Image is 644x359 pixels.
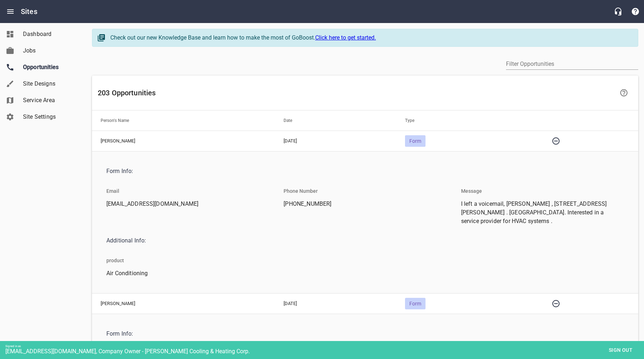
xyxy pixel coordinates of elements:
div: [EMAIL_ADDRESS][DOMAIN_NAME], Company Owner - [PERSON_NAME] Cooling & Heating Corp. [5,348,644,355]
td: [DATE] [275,293,396,314]
span: Dashboard [23,30,78,38]
li: Message [455,182,488,200]
span: Site Settings [23,113,78,121]
span: Additional Info: [106,236,618,245]
span: Form Info: [106,167,618,176]
span: Sign out [606,346,636,355]
a: Learn more about your Opportunities [615,84,632,101]
td: [PERSON_NAME] [92,131,275,151]
li: product [101,252,130,269]
span: Jobs [23,46,78,55]
td: [DATE] [275,131,396,151]
th: Type [396,110,539,131]
a: Click here to get started. [315,34,376,41]
li: Email [101,182,125,200]
button: Open drawer [2,3,19,20]
th: Date [275,110,396,131]
td: [PERSON_NAME] [92,293,275,314]
span: Service Area [23,96,78,105]
span: [PHONE_NUMBER] [284,200,441,208]
span: [EMAIL_ADDRESS][DOMAIN_NAME] [106,200,263,208]
h6: 203 Opportunities [98,87,614,99]
span: Form Info: [106,330,618,338]
div: Form [405,135,425,147]
button: Live Chat [609,3,627,20]
th: Person's Name [92,110,275,131]
li: Phone Number [278,182,323,200]
span: Site Designs [23,79,78,88]
span: Form [405,138,425,144]
span: Air Conditioning [106,269,263,278]
div: Signed in as [5,345,644,348]
div: Form [405,298,425,309]
span: I left a voicemail, [PERSON_NAME] , [STREET_ADDRESS][PERSON_NAME] . [GEOGRAPHIC_DATA]. Interested... [461,200,618,226]
span: Opportunities [23,63,78,72]
button: Support Portal [627,3,644,20]
input: Filter by author or content. [506,58,638,70]
span: Form [405,301,425,306]
div: Check out our new Knowledge Base and learn how to make the most of GoBoost. [110,33,631,42]
h6: Sites [21,6,37,17]
button: Sign out [603,344,639,357]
